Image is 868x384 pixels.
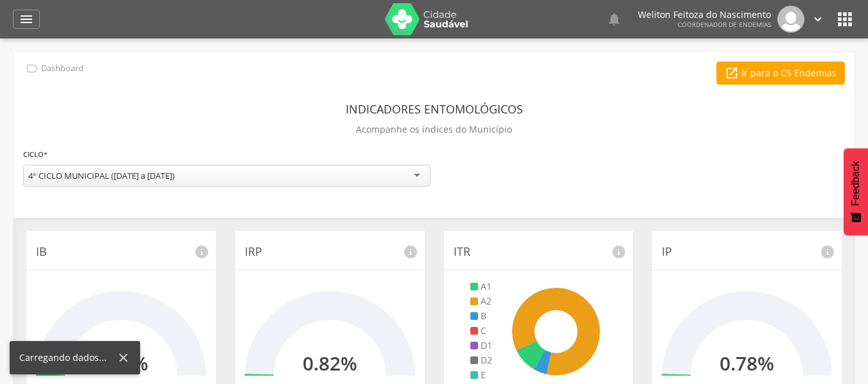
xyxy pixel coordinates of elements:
i: info [611,244,626,260]
li: A1 [470,280,492,293]
label: Ciclo [23,147,48,162]
i:  [25,62,39,76]
li: C [470,324,492,337]
p: Weliton Feitoza do Nascimento [638,10,771,19]
h2: 0.78% [720,353,774,374]
p: ITR [454,244,624,260]
header: Indicadores Entomológicos [346,97,523,121]
i: info [820,244,835,260]
li: D1 [470,339,492,352]
li: E [470,369,492,381]
a:  [13,10,40,29]
button: Feedback - Mostrar pesquisa [844,148,868,235]
a:  [811,6,825,33]
p: IRP [245,244,415,260]
i:  [725,66,739,80]
p: IP [662,244,832,260]
p: Acompanhe os índices do Município [356,121,512,138]
h2: 0.82% [303,353,357,374]
i: info [194,244,209,260]
div: Carregando dados... [19,351,116,364]
i:  [19,12,34,27]
li: A2 [470,295,492,308]
li: D2 [470,354,492,367]
p: IB [36,244,206,260]
li: B [470,310,492,322]
i:  [607,12,622,27]
a:  [607,6,622,33]
i:  [811,12,825,26]
p: Dashboard [41,63,84,74]
i: info [403,244,418,260]
i:  [835,9,855,29]
span: Coordenador de Endemias [678,20,771,29]
span: Feedback [850,161,862,206]
div: 4° CICLO MUNICIPAL ([DATE] a [DATE]) [28,170,175,181]
a: Ir para o CS Endemias [716,62,845,85]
